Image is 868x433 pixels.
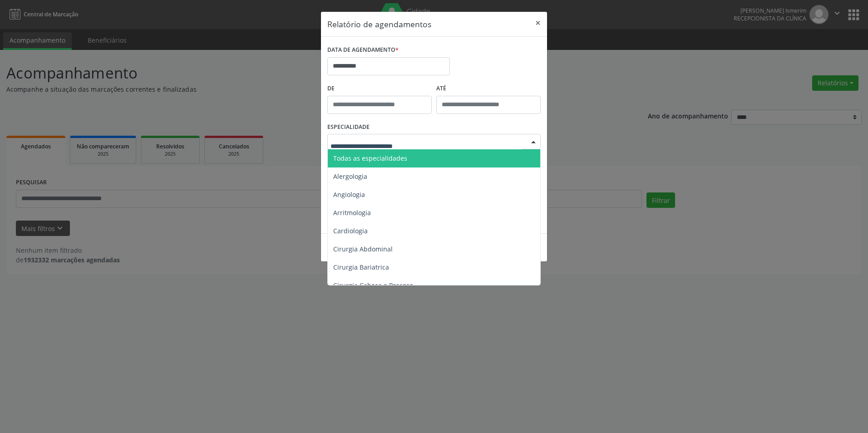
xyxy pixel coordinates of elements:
button: Close [529,12,547,34]
span: Alergologia [333,172,367,181]
label: ATÉ [436,82,541,96]
span: Cardiologia [333,226,368,235]
span: Cirurgia Abdominal [333,245,393,253]
span: Angiologia [333,190,365,199]
span: Cirurgia Bariatrica [333,263,389,271]
label: DATA DE AGENDAMENTO [327,43,399,57]
h5: Relatório de agendamentos [327,18,431,30]
span: Arritmologia [333,208,371,217]
label: De [327,82,432,96]
label: ESPECIALIDADE [327,120,370,134]
span: Cirurgia Cabeça e Pescoço [333,281,413,290]
span: Todas as especialidades [333,154,407,162]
